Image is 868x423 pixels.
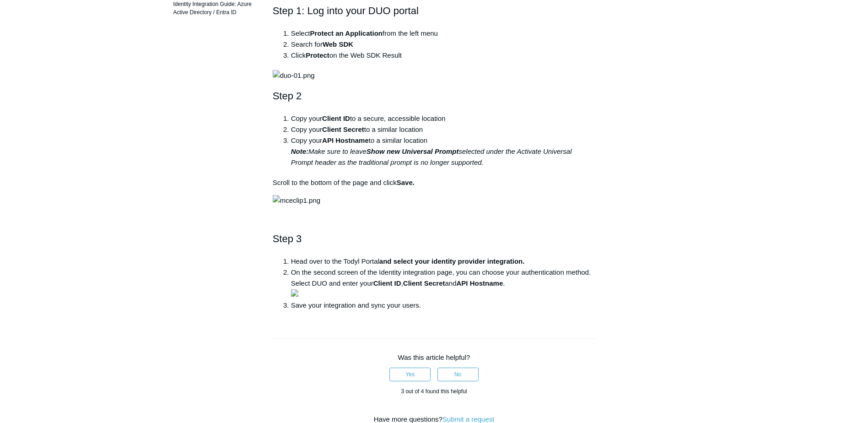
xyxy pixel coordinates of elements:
[291,300,596,311] li: Save your integration and sync your users.
[273,231,596,247] h2: Step 3
[457,279,503,287] strong: API Hostname
[322,125,364,133] strong: Client Secret
[323,40,353,48] strong: Web SDK
[291,267,596,300] li: On the second screen of the Identity integration page, you can choose your authentication method....
[291,124,596,135] li: Copy your to a similar location
[310,29,383,37] strong: Protect an Application
[291,135,596,168] li: Copy your to a similar location
[291,147,572,166] em: Make sure to leave selected under the Activate Universal Prompt header as the traditional prompt ...
[291,50,596,61] li: Click on the Web SDK Result
[273,195,320,206] img: mceclip1.png
[367,147,459,155] strong: Show new Universal Prompt
[389,368,431,381] button: This article was helpful
[291,256,596,267] li: Head over to the Todyl Portal
[398,353,470,361] span: Was this article helpful?
[273,70,315,81] img: duo-01.png
[379,257,525,265] strong: and select your identity provider integration.
[291,289,298,297] img: 21914168846099
[403,279,445,287] strong: Client Secret
[397,179,415,186] strong: Save.
[442,415,494,423] a: Submit a request
[373,279,401,287] strong: Client ID
[273,3,596,19] h2: Step 1: Log into your DUO portal
[291,113,596,124] li: Copy your to a secure, accessible location
[401,388,467,395] span: 3 out of 4 found this helpful
[322,136,369,144] strong: API Hostname
[437,368,479,381] button: This article was not helpful
[273,177,596,188] p: Scroll to the bottom of the page and click
[273,88,596,104] h2: Step 2
[291,147,308,155] strong: Note:
[291,28,596,39] li: Select from the left menu
[291,39,596,50] li: Search for
[306,51,329,59] strong: Protect
[322,114,350,122] strong: Client ID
